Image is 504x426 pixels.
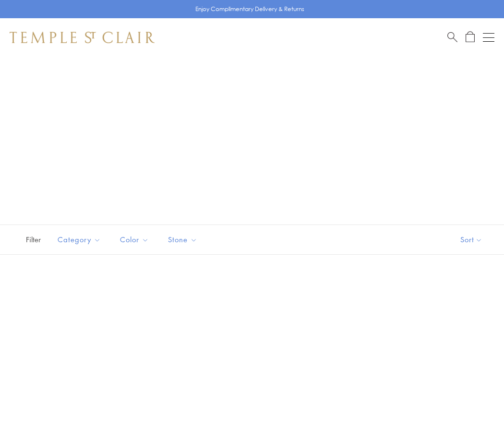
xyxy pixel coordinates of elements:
[163,234,204,246] span: Stone
[483,32,494,43] button: Open navigation
[10,32,155,43] img: Temple St. Clair
[50,229,108,250] button: Category
[439,225,504,254] button: Show sort by
[447,31,457,43] a: Search
[195,4,304,14] p: Enjoy Complimentary Delivery & Returns
[113,229,156,250] button: Color
[466,31,475,43] a: Open Shopping Bag
[115,234,156,246] span: Color
[53,234,108,246] span: Category
[161,229,204,250] button: Stone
